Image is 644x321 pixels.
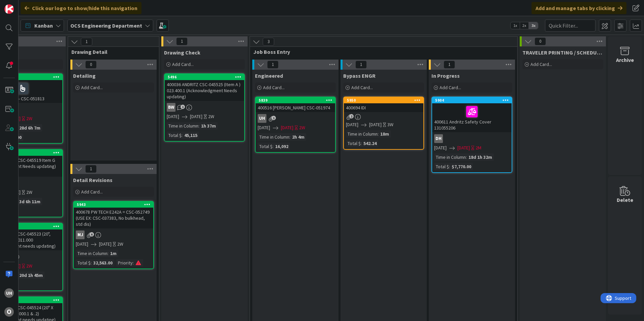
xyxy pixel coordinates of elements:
[351,84,373,91] span: Add Card...
[434,163,449,170] div: Total $
[70,22,142,29] b: OCS Engineering Department
[190,113,202,120] span: [DATE]
[74,208,153,228] div: 400678 PW TECH E242A = CSC-052749 (USE EX: CSC-037383, No bulkhead, std dis)
[108,250,118,257] div: 1m
[21,2,141,14] div: Click our logo to show/hide this navigation
[476,144,481,151] div: 2M
[4,288,14,298] div: uh
[26,189,32,196] div: 2W
[347,98,423,103] div: 5950
[349,114,354,118] span: 2
[256,97,335,112] div: 5839400516 [PERSON_NAME] CSC-051974
[91,259,92,266] span: :
[255,72,283,79] span: Engineered
[290,133,306,141] div: 2h 4m
[182,132,183,139] span: :
[90,232,94,237] span: 6
[26,262,32,270] div: 2W
[258,133,289,141] div: Time in Column
[450,163,473,170] div: $7,770.00
[167,122,198,130] div: Time in Column
[99,241,111,248] span: [DATE]
[259,98,335,103] div: 5839
[289,133,290,141] span: :
[116,259,133,266] div: Priority
[362,140,378,147] div: 542.24
[520,22,529,29] span: 2x
[343,72,376,79] span: Bypass ENGR
[466,153,467,161] span: :
[434,144,447,151] span: [DATE]
[272,143,273,150] span: :
[256,103,335,112] div: 400516 [PERSON_NAME] CSC-051974
[4,4,14,14] img: Visit kanbanzone.com
[369,121,382,128] span: [DATE]
[378,130,379,138] span: :
[467,153,494,161] div: 18d 1h 32m
[167,113,179,120] span: [DATE]
[181,105,185,109] span: 1
[14,1,31,9] span: Support
[208,113,214,120] div: 2W
[532,2,626,14] div: Add and manage tabs by clicking
[253,48,509,55] span: Job Boss Entry
[258,143,272,150] div: Total $
[256,114,335,123] div: uh
[444,61,455,69] span: 1
[183,132,199,139] div: 45,115
[165,80,244,101] div: 400036 ANDRITZ CSC-045525 (Item A ) 023.400.1 (Acknowledgment Needs updating)
[73,72,96,79] span: Detailing
[198,122,199,130] span: :
[74,230,153,239] div: MJ
[267,61,279,69] span: 1
[164,49,200,56] span: Drawing Check
[545,20,595,32] input: Quick Filter...
[346,140,361,147] div: Total $
[273,143,290,150] div: 16,092
[256,97,335,103] div: 5839
[346,121,358,128] span: [DATE]
[263,84,285,91] span: Add Card...
[77,202,153,207] div: 5943
[432,134,512,143] div: DH
[431,72,460,79] span: In Progress
[81,189,103,195] span: Add Card...
[617,196,633,204] div: Delete
[440,84,461,91] span: Add Card...
[432,103,512,132] div: 400611 Andritz Safety Cover 131055206
[522,49,603,56] span: TRAVELER PRINTING / SCHEDULING
[85,61,97,69] span: 0
[74,202,153,228] div: 5943400678 PW TECH E242A = CSC-052749 (USE EX: CSC-037383, No bulkhead, std dis)
[18,198,42,205] div: 3d 6h 11m
[457,144,470,151] span: [DATE]
[85,165,97,173] span: 1
[379,130,391,138] div: 18m
[435,98,512,103] div: 5904
[81,84,103,91] span: Add Card...
[258,124,270,131] span: [DATE]
[165,74,244,80] div: 5496
[18,272,44,279] div: 20d 1h 45m
[34,22,53,30] span: Kanban
[74,202,153,208] div: 5943
[346,130,378,138] div: Time in Column
[616,56,634,64] div: Archive
[355,61,367,69] span: 1
[535,37,546,45] span: 0
[271,116,276,120] span: 1
[449,163,450,170] span: :
[4,307,14,317] div: O
[81,38,92,46] span: 1
[76,230,85,239] div: MJ
[344,97,423,112] div: 5950400694 IDI
[107,250,108,257] span: :
[165,74,244,101] div: 5496400036 ANDRITZ CSC-045525 (Item A ) 023.400.1 (Acknowledgment Needs updating)
[530,61,552,67] span: Add Card...
[511,22,520,29] span: 1x
[361,140,362,147] span: :
[18,124,42,132] div: 28d 6h 7m
[76,259,91,266] div: Total $
[281,124,293,131] span: [DATE]
[258,114,266,123] div: uh
[199,122,218,130] div: 1h 37m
